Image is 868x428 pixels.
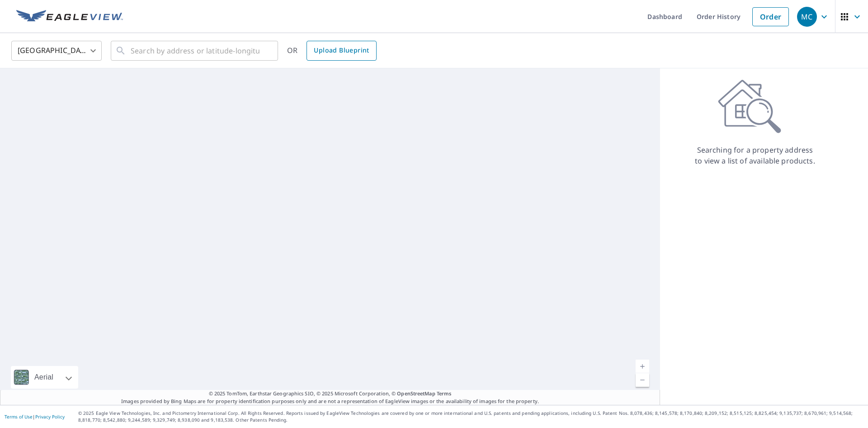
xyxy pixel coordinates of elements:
a: Terms of Use [5,414,33,420]
span: Upload Blueprint [314,45,369,56]
a: Upload Blueprint [307,41,376,61]
a: Current Level 5, Zoom In [636,360,649,373]
div: OR [287,41,377,61]
p: | [5,414,65,419]
img: EV Logo [16,10,123,24]
input: Search by address or latitude-longitude [131,38,259,63]
span: © 2025 TomTom, Earthstar Geographics SIO, © 2025 Microsoft Corporation, © [209,390,452,398]
a: Privacy Policy [35,414,65,420]
p: Searching for a property address to view a list of available products. [694,144,816,166]
div: Aerial [32,366,56,389]
a: Terms [437,390,452,397]
p: © 2025 Eagle View Technologies, Inc. and Pictometry International Corp. All Rights Reserved. Repo... [78,410,863,423]
a: Order [752,7,789,26]
div: Aerial [11,366,78,389]
div: MC [797,7,817,27]
a: OpenStreetMap [397,390,435,397]
a: Current Level 5, Zoom Out [636,373,649,387]
div: [GEOGRAPHIC_DATA] [11,38,102,63]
